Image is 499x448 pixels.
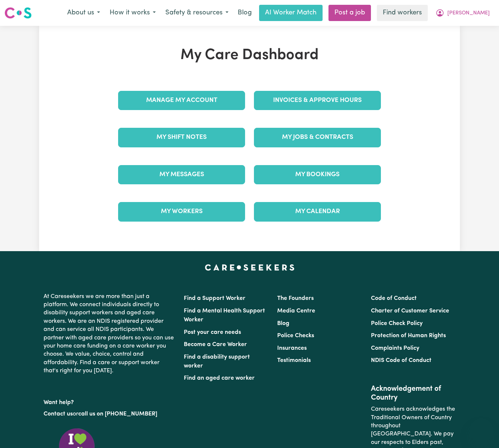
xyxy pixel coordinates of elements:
[259,5,323,21] a: AI Worker Match
[184,375,255,381] a: Find an aged care worker
[277,295,314,301] a: The Founders
[469,418,493,442] iframe: Button to launch messaging window
[184,329,241,335] a: Post your care needs
[118,165,245,184] a: My Messages
[62,5,105,21] button: About us
[377,5,428,21] a: Find workers
[277,358,311,363] a: Testimonials
[118,91,245,110] a: Manage My Account
[371,358,431,363] a: NDIS Code of Conduct
[44,290,175,378] p: At Careseekers we are more than just a platform. We connect individuals directly to disability su...
[105,5,161,21] button: How it works
[44,396,175,407] p: Want help?
[254,165,381,184] a: My Bookings
[114,47,385,64] h1: My Care Dashboard
[328,5,371,21] a: Post a job
[44,407,175,421] p: or
[78,411,157,417] a: call us on [PHONE_NUMBER]
[184,354,250,369] a: Find a disability support worker
[447,9,490,17] span: [PERSON_NAME]
[44,411,73,417] a: Contact us
[254,91,381,110] a: Invoices & Approve Hours
[161,5,233,21] button: Safety & resources
[277,333,314,339] a: Police Checks
[371,308,449,314] a: Charter of Customer Service
[371,345,419,351] a: Complaints Policy
[254,128,381,147] a: My Jobs & Contracts
[118,128,245,147] a: My Shift Notes
[371,295,417,301] a: Code of Conduct
[4,6,32,20] img: Careseekers logo
[233,5,256,21] a: Blog
[371,384,455,402] h2: Acknowledgement of Country
[254,202,381,221] a: My Calendar
[184,342,247,348] a: Become a Care Worker
[184,295,245,301] a: Find a Support Worker
[118,202,245,221] a: My Workers
[277,345,307,351] a: Insurances
[184,308,265,323] a: Find a Mental Health Support Worker
[277,308,315,314] a: Media Centre
[4,4,32,21] a: Careseekers logo
[371,333,446,339] a: Protection of Human Rights
[277,321,289,326] a: Blog
[371,321,423,326] a: Police Check Policy
[431,5,495,21] button: My Account
[205,264,295,270] a: Careseekers home page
